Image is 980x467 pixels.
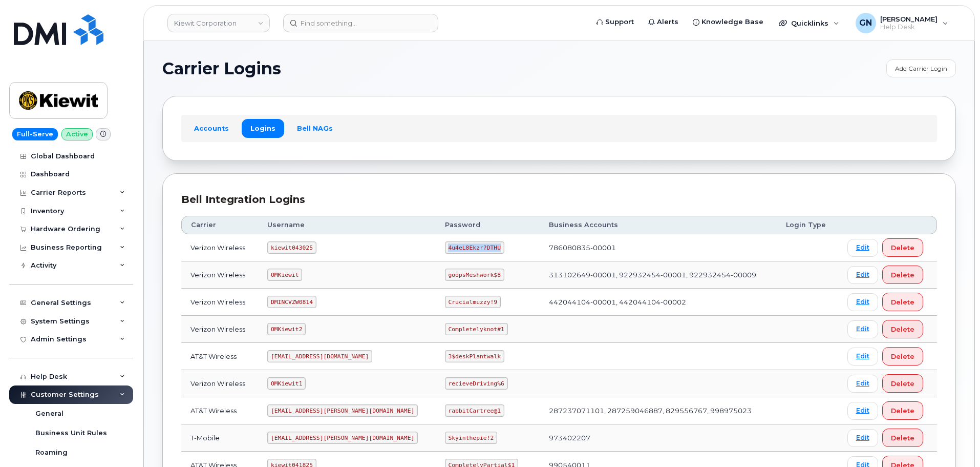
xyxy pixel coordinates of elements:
span: Delete [891,243,914,253]
td: 973402207 [540,424,777,452]
td: Verizon Wireless [181,234,258,261]
td: 442044104-00001, 442044104-00002 [540,289,777,316]
a: Edit [847,239,878,257]
th: Username [258,216,436,234]
th: Password [436,216,540,234]
span: Delete [891,406,914,416]
td: 313102649-00001, 922932454-00001, 922932454-00009 [540,261,777,289]
div: Bell Integration Logins [181,192,937,207]
button: Delete [882,401,923,420]
a: Edit [847,402,878,420]
td: Verizon Wireless [181,261,258,289]
a: Bell NAGs [288,119,342,137]
code: [EMAIL_ADDRESS][PERSON_NAME][DOMAIN_NAME] [267,404,418,417]
th: Login Type [777,216,838,234]
td: AT&T Wireless [181,397,258,424]
a: Logins [242,119,284,137]
td: Verizon Wireless [181,289,258,316]
td: 786080835-00001 [540,234,777,261]
code: [EMAIL_ADDRESS][PERSON_NAME][DOMAIN_NAME] [267,432,418,444]
code: OMKiewit1 [267,377,306,390]
span: Carrier Logins [162,61,281,76]
a: Edit [847,375,878,393]
th: Business Accounts [540,216,777,234]
code: 3$deskPlantwalk [445,350,504,362]
td: T-Mobile [181,424,258,452]
code: Skyinthepie!2 [445,432,497,444]
span: Delete [891,324,914,334]
code: rabbitCartree@1 [445,404,504,417]
button: Delete [882,374,923,393]
code: Crucialmuzzy!9 [445,296,501,308]
button: Delete [882,320,923,338]
a: Add Carrier Login [886,59,956,77]
span: Delete [891,352,914,361]
code: 4u4eL8Ekzr?DTHU [445,241,504,254]
td: 287237071101, 287259046887, 829556767, 998975023 [540,397,777,424]
th: Carrier [181,216,258,234]
button: Delete [882,293,923,311]
code: OMKiewit [267,269,302,281]
code: recieveDriving%6 [445,377,508,390]
button: Delete [882,429,923,447]
iframe: Messenger Launcher [935,422,972,459]
span: Delete [891,297,914,307]
td: Verizon Wireless [181,370,258,397]
button: Delete [882,238,923,257]
code: [EMAIL_ADDRESS][DOMAIN_NAME] [267,350,372,362]
code: OMKiewit2 [267,323,306,335]
a: Edit [847,348,878,366]
button: Delete [882,266,923,284]
td: Verizon Wireless [181,316,258,343]
code: DMINCVZW0814 [267,296,316,308]
a: Edit [847,293,878,311]
code: kiewit043025 [267,241,316,254]
a: Edit [847,429,878,447]
a: Edit [847,266,878,284]
a: Edit [847,320,878,338]
span: Delete [891,379,914,389]
code: Completelyknot#1 [445,323,508,335]
td: AT&T Wireless [181,343,258,370]
button: Delete [882,347,923,366]
code: goopsMeshwork$8 [445,269,504,281]
a: Accounts [185,119,238,137]
span: Delete [891,433,914,443]
span: Delete [891,270,914,280]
